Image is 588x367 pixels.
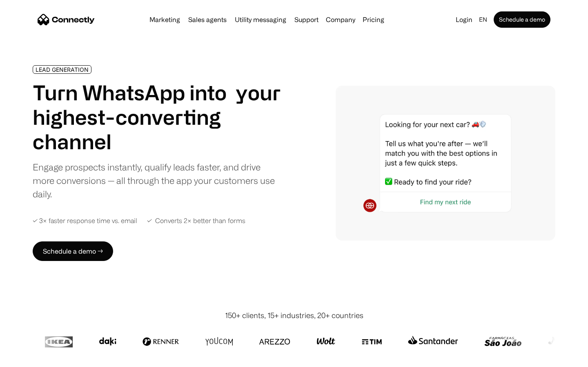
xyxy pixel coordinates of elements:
[326,14,355,25] div: Company
[147,217,245,225] div: ✓ Converts 2× better than forms
[38,13,95,26] a: home
[33,80,281,154] h1: Turn WhatsApp into your highest-converting channel
[232,16,290,23] a: Utility messaging
[8,352,49,364] aside: Language selected: English
[291,16,322,23] a: Support
[185,16,230,23] a: Sales agents
[16,353,49,364] ul: Language list
[146,16,183,23] a: Marketing
[36,66,89,73] div: LEAD GENERATION
[33,160,281,201] div: Engage prospects instantly, qualify leads faster, and drive more conversions — all through the ap...
[323,14,358,25] div: Company
[452,14,476,25] a: Login
[494,11,550,28] a: Schedule a demo
[479,14,487,25] div: en
[33,217,137,225] div: ✓ 3× faster response time vs. email
[225,310,363,321] div: 150+ clients, 15+ industries, 20+ countries
[476,14,492,25] div: en
[359,16,388,23] a: Pricing
[33,241,113,261] a: Schedule a demo →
